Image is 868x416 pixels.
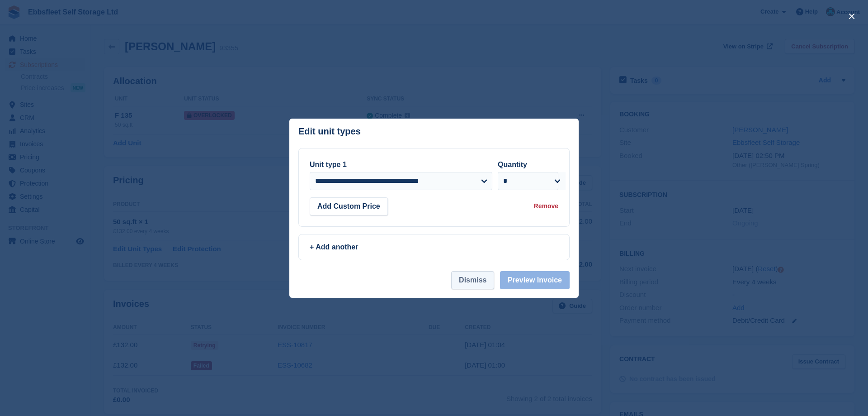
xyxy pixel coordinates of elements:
div: Remove [534,201,558,211]
button: Add Custom Price [310,197,388,215]
button: Dismiss [451,271,494,289]
label: Quantity [498,161,527,168]
a: + Add another [298,234,570,260]
label: Unit type 1 [310,161,347,168]
div: + Add another [310,242,558,253]
p: Edit unit types [298,126,361,137]
button: close [844,9,859,24]
button: Preview Invoice [500,271,570,289]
